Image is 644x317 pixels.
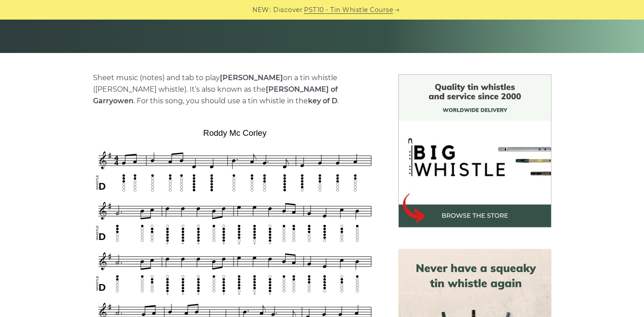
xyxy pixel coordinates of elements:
strong: key of D [308,97,337,105]
span: NEW: [252,5,271,15]
a: PST10 - Tin Whistle Course [304,5,393,15]
span: Discover [273,5,303,15]
img: BigWhistle Tin Whistle Store [398,74,551,228]
p: Sheet music (notes) and tab to play on a tin whistle ([PERSON_NAME] whistle). It’s also known as ... [93,72,377,107]
strong: [PERSON_NAME] [220,73,283,82]
strong: [PERSON_NAME] of Garryowen [93,85,338,105]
